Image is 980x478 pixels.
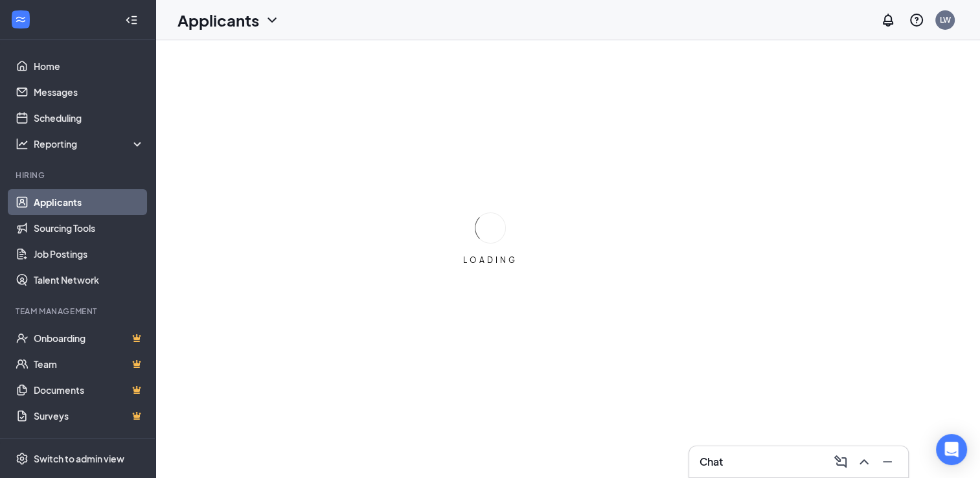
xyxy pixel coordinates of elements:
button: ChevronUp [854,451,874,472]
h1: Applicants [177,9,259,31]
svg: Collapse [125,14,138,27]
a: Home [34,53,144,79]
svg: ChevronDown [264,12,280,28]
button: Minimize [877,451,898,472]
a: Talent Network [34,267,144,293]
a: Messages [34,79,144,105]
a: DocumentsCrown [34,377,144,403]
div: Open Intercom Messenger [936,434,967,465]
svg: ComposeMessage [833,454,849,470]
div: Switch to admin view [34,452,124,465]
a: Scheduling [34,105,144,131]
a: SurveysCrown [34,403,144,429]
h3: Chat [700,455,723,469]
div: Hiring [16,170,142,181]
svg: ChevronUp [856,454,872,470]
div: Reporting [34,137,145,150]
a: Applicants [34,189,144,215]
svg: Notifications [880,12,896,28]
div: Team Management [16,306,142,317]
svg: QuestionInfo [909,12,924,28]
svg: Settings [16,452,28,465]
a: Job Postings [34,241,144,267]
a: TeamCrown [34,351,144,377]
svg: Minimize [880,454,895,470]
a: OnboardingCrown [34,325,144,351]
button: ComposeMessage [830,451,851,472]
svg: Analysis [16,137,28,150]
a: Sourcing Tools [34,215,144,241]
div: LOADING [458,255,523,266]
div: LW [940,14,951,25]
svg: WorkstreamLogo [14,13,27,26]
